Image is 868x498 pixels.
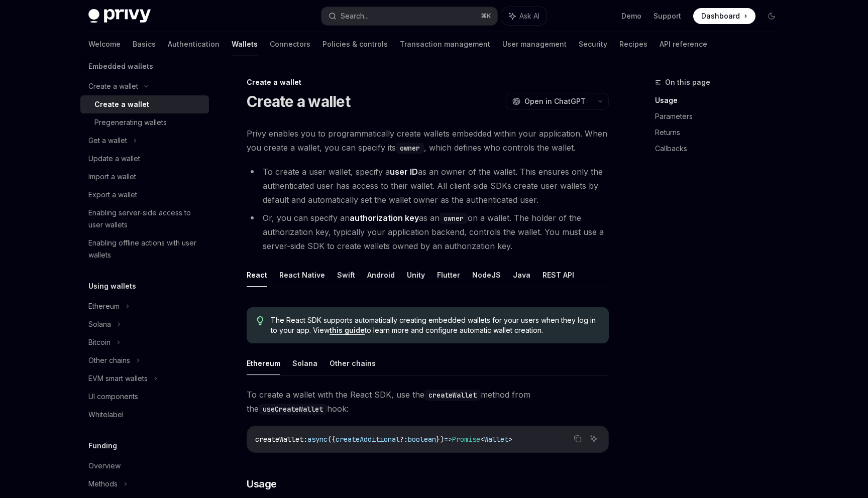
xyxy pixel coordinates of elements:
[571,432,584,445] button: Copy the contents from the code block
[408,435,436,444] span: boolean
[247,263,267,287] button: React
[88,32,121,56] a: Welcome
[247,127,609,155] span: Privy enables you to programmatically create wallets embedded within your application. When you c...
[337,263,355,287] button: Swift
[396,143,424,154] code: owner
[330,351,376,375] button: Other chains
[484,435,508,444] span: Wallet
[328,435,336,444] span: ({
[80,113,209,132] a: Pregenerating wallets
[88,280,136,292] h5: Using wallets
[693,8,755,24] a: Dashboard
[80,95,209,113] a: Create a wallet
[502,7,547,25] button: Ask AI
[88,391,138,403] div: UI components
[444,435,452,444] span: =>
[88,478,118,490] div: Methods
[367,263,395,287] button: Android
[80,388,209,406] a: UI components
[259,404,327,415] code: useCreateWallet
[257,316,264,325] svg: Tip
[452,435,480,444] span: Promise
[655,125,788,141] a: Returns
[88,189,137,201] div: Export a wallet
[271,315,599,335] span: The React SDK supports automatically creating embedded wallets for your users when they log in to...
[506,93,592,110] button: Open in ChatGPT
[80,234,209,264] a: Enabling offline actions with user wallets
[480,435,484,444] span: <
[80,168,209,186] a: Import a wallet
[270,32,310,56] a: Connectors
[400,32,490,56] a: Transaction management
[400,435,408,444] span: ?:
[502,32,567,56] a: User management
[660,32,707,56] a: API reference
[764,8,780,24] button: Toggle dark mode
[655,108,788,125] a: Parameters
[407,263,425,287] button: Unity
[436,435,444,444] span: })
[513,263,530,287] button: Java
[654,11,681,21] a: Support
[88,9,151,23] img: dark logo
[88,207,203,231] div: Enabling server-side access to user wallets
[88,460,121,472] div: Overview
[508,435,512,444] span: >
[542,263,574,287] button: REST API
[88,153,140,165] div: Update a wallet
[619,32,647,56] a: Recipes
[247,165,609,207] li: To create a user wallet, specify a as an owner of the wallet. This ensures only the authenticated...
[94,98,149,110] div: Create a wallet
[524,96,586,106] span: Open in ChatGPT
[88,336,111,348] div: Bitcoin
[88,440,117,452] h5: Funding
[279,263,325,287] button: React Native
[440,213,468,224] code: owner
[88,80,138,92] div: Create a wallet
[247,477,277,491] span: Usage
[133,32,156,56] a: Basics
[247,77,609,87] div: Create a wallet
[247,92,350,110] h1: Create a wallet
[655,92,788,108] a: Usage
[701,11,740,21] span: Dashboard
[247,351,280,375] button: Ethereum
[88,300,120,312] div: Ethereum
[350,213,419,223] strong: authorization key
[655,141,788,157] a: Callbacks
[232,32,258,56] a: Wallets
[88,372,148,385] div: EVM smart wallets
[292,351,317,375] button: Solana
[80,150,209,168] a: Update a wallet
[621,11,641,21] a: Demo
[303,435,307,444] span: :
[80,406,209,424] a: Whitelabel
[322,32,388,56] a: Policies & controls
[88,409,124,421] div: Whitelabel
[665,76,710,88] span: On this page
[168,32,220,56] a: Authentication
[94,116,167,129] div: Pregenerating wallets
[255,435,303,444] span: createWallet
[424,390,481,401] code: createWallet
[472,263,501,287] button: NodeJS
[587,432,600,445] button: Ask AI
[88,135,127,147] div: Get a wallet
[330,326,365,335] a: this guide
[80,204,209,234] a: Enabling server-side access to user wallets
[88,318,111,330] div: Solana
[88,354,130,366] div: Other chains
[88,171,136,183] div: Import a wallet
[80,457,209,475] a: Overview
[247,211,609,253] li: Or, you can specify an as an on a wallet. The holder of the authorization key, typically your app...
[336,435,400,444] span: createAdditional
[247,388,609,416] span: To create a wallet with the React SDK, use the method from the hook:
[519,11,539,21] span: Ask AI
[390,167,418,177] strong: user ID
[341,10,369,22] div: Search...
[88,237,203,261] div: Enabling offline actions with user wallets
[321,7,497,25] button: Search...⌘K
[307,435,328,444] span: async
[80,186,209,204] a: Export a wallet
[579,32,607,56] a: Security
